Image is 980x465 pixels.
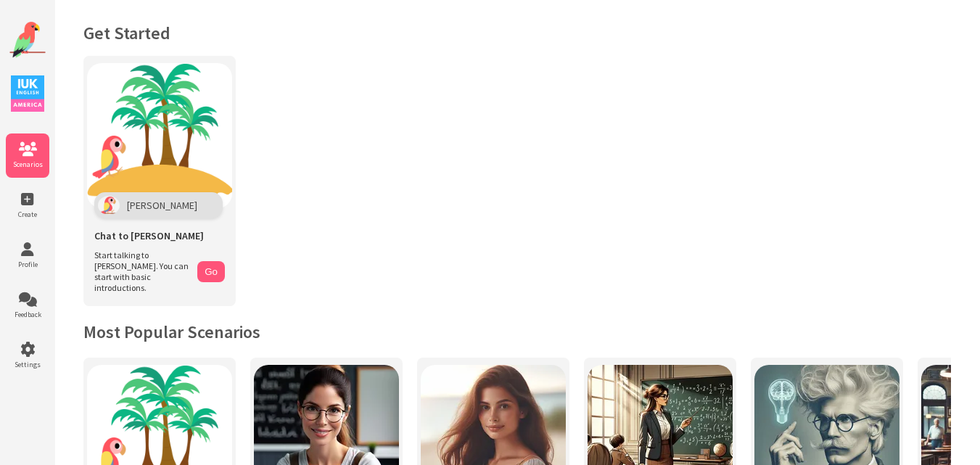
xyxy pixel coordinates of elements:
[87,63,232,208] img: Chat with Polly
[9,22,46,58] img: Website Logo
[6,360,49,369] span: Settings
[197,261,225,282] button: Go
[83,22,951,44] h1: Get Started
[98,196,120,215] img: Polly
[94,229,204,242] span: Chat to [PERSON_NAME]
[6,210,49,219] span: Create
[6,260,49,269] span: Profile
[11,75,44,112] img: IUK Logo
[6,310,49,319] span: Feedback
[94,250,190,293] span: Start talking to [PERSON_NAME]. You can start with basic introductions.
[6,160,49,169] span: Scenarios
[83,321,951,343] h2: Most Popular Scenarios
[127,199,197,212] span: [PERSON_NAME]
